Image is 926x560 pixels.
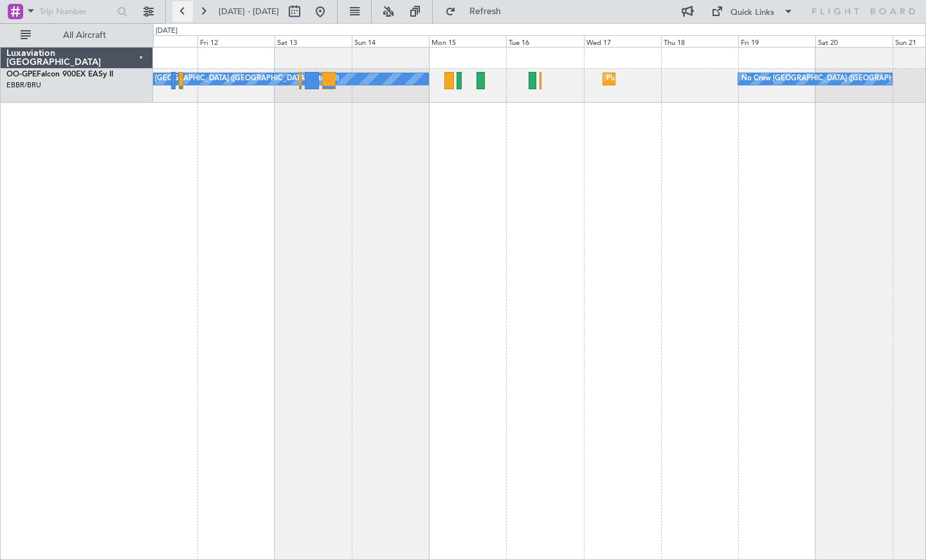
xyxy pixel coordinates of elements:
button: Quick Links [705,1,800,22]
div: Wed 17 [584,35,661,47]
div: Sat 13 [275,35,352,47]
div: Thu 11 [120,35,197,47]
a: EBBR/BRU [6,80,41,90]
a: OO-GPEFalcon 900EX EASy II [6,71,113,78]
div: Fri 19 [738,35,815,47]
div: Planned Maint [GEOGRAPHIC_DATA] ([GEOGRAPHIC_DATA] National) [606,69,839,89]
div: No Crew [GEOGRAPHIC_DATA] ([GEOGRAPHIC_DATA] National) [123,69,339,89]
span: [DATE] - [DATE] [219,6,279,17]
div: Quick Links [731,6,774,19]
div: [DATE] [156,26,177,37]
div: Sun 14 [352,35,429,47]
span: OO-GPE [6,71,37,78]
div: Mon 15 [429,35,506,47]
div: Thu 18 [661,35,738,47]
div: Fri 12 [197,35,275,47]
button: Refresh [439,1,516,22]
span: All Aircraft [33,31,136,40]
div: Sat 20 [815,35,893,47]
div: Tue 16 [506,35,583,47]
button: All Aircraft [14,25,140,46]
input: Trip Number [39,2,113,21]
span: Refresh [458,7,513,16]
